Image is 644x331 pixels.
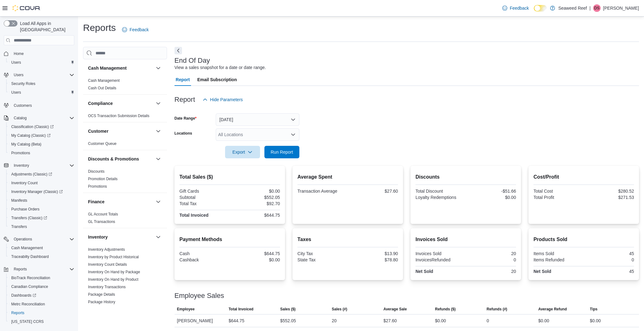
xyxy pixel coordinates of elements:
button: Inventory [155,233,162,241]
button: Users [6,58,77,67]
span: Security Roles [11,81,35,86]
button: Cash Management [6,244,77,252]
a: My Catalog (Beta) [9,141,44,148]
h3: Customer [88,128,108,134]
div: Total Profit [533,195,583,200]
span: My Catalog (Classic) [11,133,51,138]
button: Promotions [6,149,77,157]
a: Inventory Manager (Classic) [9,188,65,195]
h2: Payment Methods [179,236,280,243]
h3: Compliance [88,100,113,106]
a: Promotion Details [88,177,118,181]
span: Discounts [88,169,105,174]
a: Home [11,50,26,57]
button: Compliance [155,100,162,107]
input: Dark Mode [534,5,547,12]
h3: Report [175,96,195,103]
button: Inventory [88,234,153,240]
div: $0.00 [231,257,280,262]
a: Inventory On Hand by Product [88,277,138,282]
button: Operations [1,235,77,244]
a: Inventory Count Details [88,262,127,267]
div: Total Cost [533,189,583,194]
button: Customers [1,101,77,110]
a: Inventory Manager (Classic) [6,187,77,196]
span: Reports [9,309,74,317]
strong: Total Invoiced [179,213,209,218]
div: Items Refunded [533,257,583,262]
div: $552.05 [231,195,280,200]
h2: Total Sales ($) [179,173,280,181]
span: My Catalog (Classic) [9,132,74,139]
span: Operations [14,237,32,242]
a: GL Transactions [88,220,115,224]
button: Catalog [1,114,77,122]
div: $644.75 [231,213,280,218]
a: BioTrack Reconciliation [9,274,53,282]
span: Users [11,60,21,65]
div: Gift Cards [179,189,229,194]
div: Loyalty Redemptions [415,195,465,200]
span: Customers [11,101,74,109]
button: Operations [11,235,35,243]
button: Customer [155,127,162,135]
div: $0.00 [467,195,516,200]
span: Customer Queue [88,141,116,146]
div: 45 [585,251,634,256]
a: Inventory On Hand by Package [88,270,140,274]
div: 0 [585,257,634,262]
button: Manifests [6,196,77,205]
button: Metrc Reconciliation [6,300,77,309]
span: Reports [14,267,27,272]
span: Inventory Count [11,180,38,185]
a: Dashboards [6,291,77,300]
span: Sales ($) [280,307,295,312]
button: Open list of options [291,132,296,137]
span: Promotions [88,184,107,189]
span: Average Refund [538,307,567,312]
span: Refunds ($) [435,307,456,312]
div: Total Tax [179,201,229,206]
span: Inventory Adjustments [88,247,125,252]
a: My Catalog (Classic) [9,132,53,139]
button: Cash Management [88,65,153,71]
div: 0 [467,257,516,262]
strong: Net Sold [533,269,551,274]
div: Cash [179,251,229,256]
div: David Schwab [593,4,601,12]
h3: End Of Day [175,57,210,64]
h3: Discounts & Promotions [88,156,139,162]
span: Traceabilty Dashboard [9,253,74,260]
span: Inventory On Hand by Product [88,277,138,282]
span: Feedback [130,27,149,33]
div: -$51.66 [467,189,516,194]
span: Home [14,51,24,56]
p: | [589,4,591,12]
a: Users [9,59,23,66]
a: Classification (Classic) [9,123,56,131]
a: Cash Management [88,78,120,83]
button: Security Roles [6,79,77,88]
span: Run Report [271,149,293,155]
button: Hide Parameters [200,93,245,106]
span: BioTrack Reconciliation [9,274,74,282]
h1: Reports [83,22,116,34]
a: Security Roles [9,80,38,87]
a: Canadian Compliance [9,283,51,290]
button: Home [1,49,77,58]
a: Inventory Adjustments [88,247,125,252]
h3: Finance [88,199,105,205]
label: Locations [175,131,192,136]
span: Cash Management [11,245,43,250]
button: Reports [1,265,77,274]
span: Report [176,73,190,86]
span: Inventory Count [9,179,74,187]
a: Inventory Count [9,179,40,187]
button: Inventory [11,162,32,169]
div: 20 [467,269,516,274]
a: Metrc Reconciliation [9,300,47,308]
div: $27.60 [349,189,398,194]
span: Cash Management [9,244,74,252]
span: Reports [11,265,74,273]
span: Feedback [510,5,529,11]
